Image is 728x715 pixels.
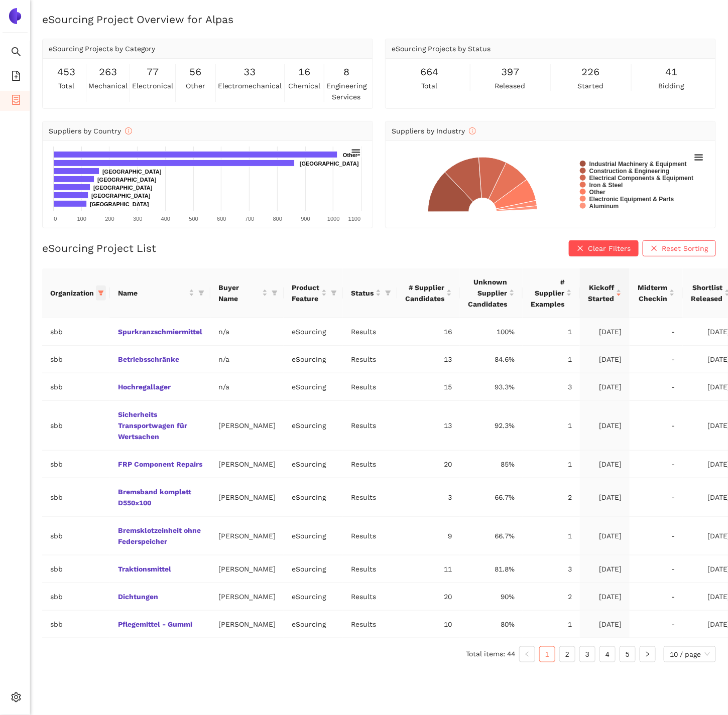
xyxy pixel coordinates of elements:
[630,373,683,401] td: -
[589,189,605,196] text: Other
[210,478,284,517] td: [PERSON_NAME]
[397,373,460,401] td: 15
[560,647,575,662] a: 2
[343,451,397,478] td: Results
[49,45,155,53] span: eSourcing Projects by Category
[99,64,117,80] span: 263
[189,64,201,80] span: 56
[343,268,397,318] th: this column's title is Status,this column is sortable
[460,346,523,373] td: 84.6%
[210,517,284,555] td: [PERSON_NAME]
[110,268,210,318] th: this column's title is Name,this column is sortable
[460,583,523,611] td: 90%
[118,288,187,299] span: Name
[589,196,674,203] text: Electronic Equipment & Parts
[284,517,343,555] td: eSourcing
[284,583,343,611] td: eSourcing
[93,185,153,191] text: [GEOGRAPHIC_DATA]
[343,373,397,401] td: Results
[523,451,580,478] td: 1
[97,177,157,183] text: [GEOGRAPHIC_DATA]
[630,611,683,638] td: -
[397,478,460,517] td: 3
[284,346,343,373] td: eSourcing
[11,67,21,87] span: file-add
[270,280,280,306] span: filter
[645,651,651,657] span: right
[292,282,319,304] span: Product Feature
[630,451,683,478] td: -
[589,182,623,189] text: Iron & Steel
[343,555,397,583] td: Results
[540,647,555,662] a: 1
[327,216,339,222] text: 1000
[620,647,635,662] a: 5
[397,451,460,478] td: 20
[383,285,393,301] span: filter
[460,401,523,451] td: 92.3%
[589,161,687,168] text: Industrial Machinery & Equipment
[161,216,170,222] text: 400
[210,373,284,401] td: n/a
[186,80,205,91] span: other
[343,152,358,158] text: Other
[392,45,491,53] span: eSourcing Projects by Status
[11,689,21,709] span: setting
[245,216,254,222] text: 700
[523,583,580,611] td: 2
[580,611,630,638] td: [DATE]
[58,80,74,91] span: total
[580,451,630,478] td: [DATE]
[343,64,349,80] span: 8
[630,401,683,451] td: -
[273,216,282,222] text: 800
[662,243,708,254] span: Reset Sorting
[343,517,397,555] td: Results
[524,651,530,657] span: left
[460,268,523,318] th: this column's title is Unknown Supplier Candidates,this column is sortable
[580,346,630,373] td: [DATE]
[98,290,104,296] span: filter
[397,611,460,638] td: 10
[326,80,367,102] span: engineering services
[42,478,110,517] td: sbb
[42,241,156,255] h2: eSourcing Project List
[284,318,343,346] td: eSourcing
[42,12,716,27] h2: eSourcing Project Overview for Alpas
[102,169,162,175] text: [GEOGRAPHIC_DATA]
[42,346,110,373] td: sbb
[125,127,132,134] span: info-circle
[331,290,337,296] span: filter
[460,478,523,517] td: 66.7%
[210,401,284,451] td: [PERSON_NAME]
[580,401,630,451] td: [DATE]
[133,216,142,222] text: 300
[397,401,460,451] td: 13
[210,318,284,346] td: n/a
[385,290,391,296] span: filter
[90,201,149,207] text: [GEOGRAPHIC_DATA]
[640,646,656,662] li: Next Page
[284,401,343,451] td: eSourcing
[284,478,343,517] td: eSourcing
[210,268,284,318] th: this column's title is Buyer Name,this column is sortable
[42,318,110,346] td: sbb
[343,346,397,373] td: Results
[343,318,397,346] td: Results
[301,216,310,222] text: 900
[50,288,94,299] span: Organization
[523,318,580,346] td: 1
[643,240,716,256] button: closeReset Sorting
[523,555,580,583] td: 3
[495,80,526,91] span: released
[300,161,359,167] text: [GEOGRAPHIC_DATA]
[599,646,616,662] li: 4
[501,64,519,80] span: 397
[210,583,284,611] td: [PERSON_NAME]
[284,611,343,638] td: eSourcing
[460,555,523,583] td: 81.8%
[577,245,584,253] span: close
[397,555,460,583] td: 11
[460,611,523,638] td: 80%
[11,43,21,63] span: search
